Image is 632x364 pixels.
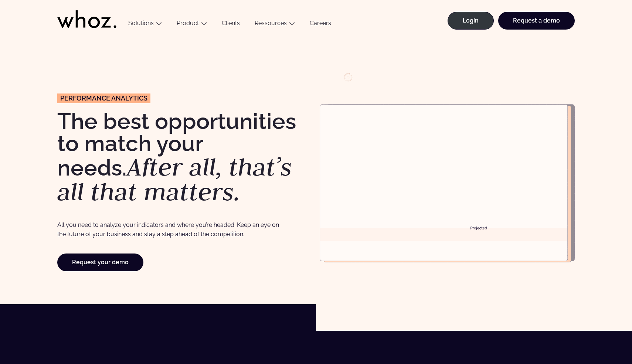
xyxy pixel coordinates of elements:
[177,20,199,27] a: Product
[57,110,312,204] h1: The best opportunities to match your needs.
[121,20,169,30] button: Solutions
[57,254,143,271] a: Request your demo
[255,20,287,27] a: Ressources
[470,227,487,230] g: Projected
[302,20,339,30] a: Careers
[57,150,292,208] em: After all, that’s all that matters.
[60,95,147,102] span: Performance analyTICs
[448,12,494,30] a: Login
[214,20,247,30] a: Clients
[169,20,214,30] button: Product
[247,20,302,30] button: Ressources
[498,12,575,30] a: Request a demo
[57,220,287,239] p: All you need to analyze your indicators and where you’re headed. Keep an eye on the future of you...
